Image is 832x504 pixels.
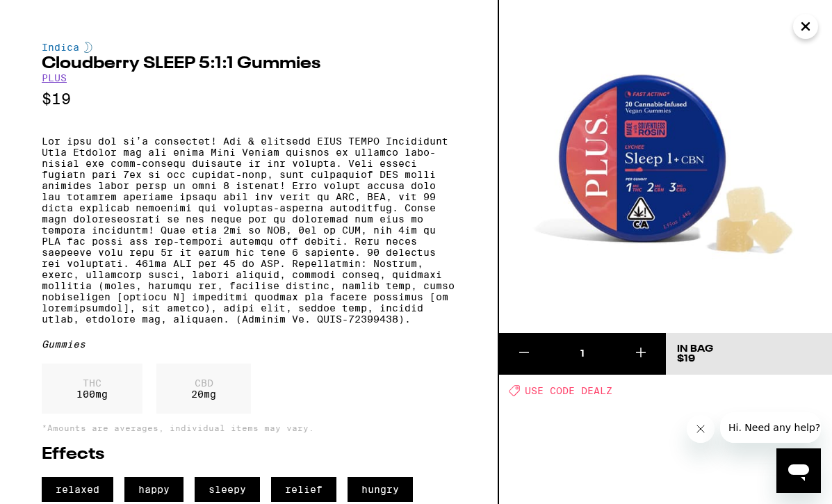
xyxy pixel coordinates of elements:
[720,412,821,443] iframe: Message from company
[677,344,713,354] div: In Bag
[271,477,336,502] span: relief
[42,136,456,325] p: Lor ipsu dol si’a consectet! Adi & elitsedd EIUS TEMPO Incididunt Utla Etdolor mag ali enima Mini...
[42,446,456,463] h2: Effects
[525,385,612,396] span: USE CODE DEALZ
[42,423,456,432] p: *Amounts are averages, individual items may vary.
[549,347,616,361] div: 1
[793,14,818,39] button: Close
[42,56,456,72] h2: Cloudberry SLEEP 5:1:1 Gummies
[42,42,456,53] div: Indica
[42,364,142,414] div: 100 mg
[666,333,832,375] button: In Bag$19
[195,477,260,502] span: sleepy
[687,415,715,443] iframe: Close message
[348,477,413,502] span: hungry
[42,339,456,350] div: Gummies
[776,448,821,493] iframe: Button to launch messaging window
[156,364,251,414] div: 20 mg
[677,354,695,364] span: $19
[42,72,67,83] a: PLUS
[42,90,456,108] p: $19
[42,477,113,502] span: relaxed
[124,477,183,502] span: happy
[84,42,92,53] img: indicaColor.svg
[76,377,108,389] p: THC
[191,377,216,389] p: CBD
